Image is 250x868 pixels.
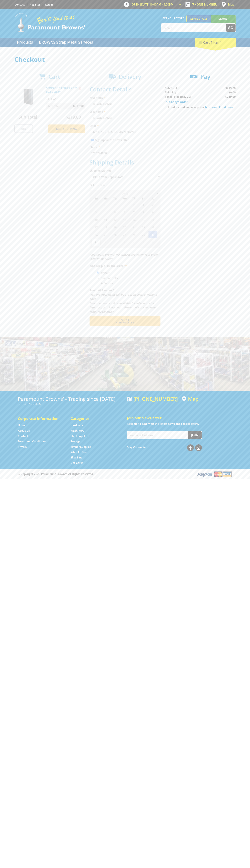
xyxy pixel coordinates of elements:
span: Change Order [169,100,187,104]
a: Go to the Skip Bins page [71,456,82,459]
a: Go to the About Us page [18,429,30,433]
a: Go to the Timber Supplies page [71,445,91,449]
p: Keep up to date with the latest news and special offers. [127,421,232,426]
a: Go to the Wheelie Bins page [71,450,87,454]
a: Go to the Contact page [14,3,25,6]
a: Go to the Hardware page [71,423,83,427]
span: $0.00 [229,91,236,94]
span: 10:00am - 4:00pm [149,3,174,6]
span: Set your store [161,15,186,21]
span: $219.00 [225,86,236,90]
a: Go to the BROWNS Scrap Metal Services page [36,38,96,47]
span: Pay [200,73,210,80]
a: Go to the Steel Supplies page [71,434,88,438]
h5: Categories [71,416,116,421]
a: Go to the Storage page [71,440,80,443]
strong: $219.00 [225,95,236,98]
h3: Paramount Browns' - Trading since [DATE] [18,396,123,402]
img: PayPal, Mastercard, Visa accepted [197,471,232,477]
input: Please accept the terms and conditions. [165,106,167,108]
h5: Corporate Information [18,416,63,421]
div: [PHONE_NUMBER] [127,396,178,402]
span: Sub Total [165,86,177,90]
a: View a map of Gepps Cross location [182,396,199,402]
input: Search [161,24,226,32]
a: Gepps Cross [186,15,211,22]
a: Terms and Conditions [205,105,233,109]
div: ® Copyright 2025 Paramount Browns'. All Rights Reserved. [14,471,236,477]
button: Go [226,24,236,32]
button: Join [188,431,202,439]
a: Go to the Privacy page [18,445,27,449]
a: Go to the Contact page [18,434,28,438]
img: Paramount Browns' [14,13,86,32]
h1: Checkout [14,56,236,63]
div: Stay Connected [127,443,202,452]
a: Go to the Gift Cards page [71,461,83,465]
a: Go to the Home page [18,423,26,427]
span: (1 item) [210,40,221,44]
a: Go to the Terms and Conditions page [18,440,46,443]
a: Change Order [165,99,189,105]
h5: Join our Newsletter [127,416,232,421]
a: Go to the Products page [14,38,36,47]
label: I understand and accept the [168,105,233,109]
p: [STREET_ADDRESS] [18,402,123,406]
strong: Total Price (inc. GST) [165,95,192,98]
span: Shipping [165,91,176,94]
div: Cart [195,38,236,47]
a: Go to the Machinery page [71,429,84,433]
a: Mount [PERSON_NAME] [211,15,236,29]
input: Your email address [127,431,188,439]
a: Go to the registration page [30,3,40,6]
a: Log in [45,3,53,6]
span: OPEN [DATE] [132,3,174,6]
